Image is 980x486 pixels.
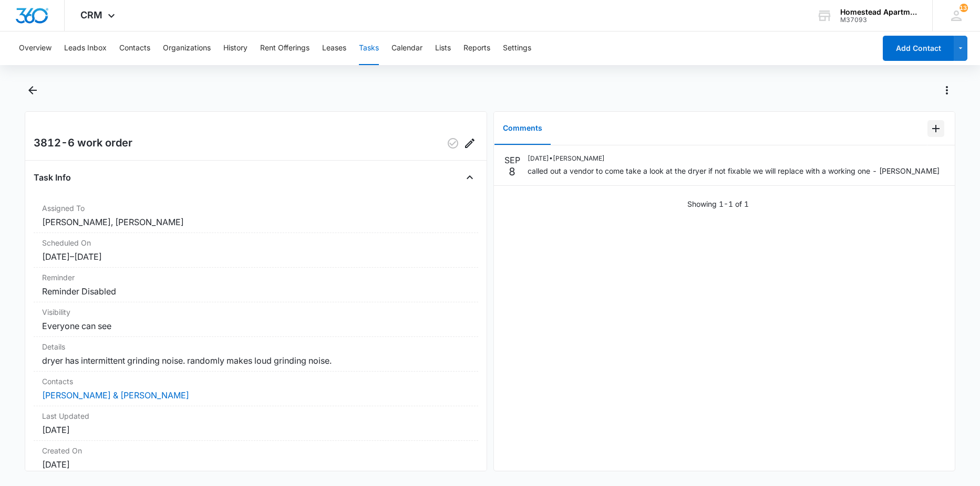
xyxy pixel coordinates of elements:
[42,354,470,367] dd: dryer has intermittent grinding noise. randomly makes loud grinding noise.
[42,445,470,456] dt: Created On
[25,82,41,99] button: Back
[34,135,132,152] h2: 3812-6 work order
[42,341,470,352] dt: Details
[34,302,478,337] div: VisibilityEveryone can see
[34,372,478,406] div: Contacts[PERSON_NAME] & [PERSON_NAME]
[528,165,940,176] p: called out a vendor to come take a look at the dryer if not fixable we will replace with a workin...
[463,31,490,65] button: Reports
[359,31,379,65] button: Tasks
[461,169,478,186] button: Close
[494,112,551,145] button: Comments
[34,406,478,441] div: Last Updated[DATE]
[42,458,470,471] dd: [DATE]
[34,233,478,268] div: Scheduled On[DATE]–[DATE]
[883,36,954,61] button: Add Contact
[687,198,749,209] p: Showing 1-1 of 1
[119,31,150,65] button: Contacts
[223,31,247,65] button: History
[42,250,470,263] dd: [DATE] – [DATE]
[528,154,940,163] p: [DATE] • [PERSON_NAME]
[42,203,470,214] dt: Assigned To
[960,4,968,12] span: 137
[42,272,470,283] dt: Reminder
[840,8,917,16] div: account name
[260,31,310,65] button: Rent Offerings
[461,135,478,152] button: Edit
[34,198,478,233] div: Assigned To[PERSON_NAME], [PERSON_NAME]
[34,337,478,372] div: Detailsdryer has intermittent grinding noise. randomly makes loud grinding noise.
[927,120,944,137] button: Add Comment
[34,171,71,184] h4: Task Info
[64,31,107,65] button: Leads Inbox
[80,9,102,20] span: CRM
[42,390,189,400] a: [PERSON_NAME] & [PERSON_NAME]
[34,441,478,476] div: Created On[DATE]
[960,4,968,12] div: notifications count
[42,216,470,228] dd: [PERSON_NAME], [PERSON_NAME]
[938,82,955,99] button: Actions
[42,307,470,318] dt: Visibility
[34,268,478,302] div: ReminderReminder Disabled
[163,31,211,65] button: Organizations
[42,376,470,387] dt: Contacts
[509,166,515,177] p: 8
[840,16,917,24] div: account id
[503,31,531,65] button: Settings
[504,154,520,166] p: SEP
[42,320,470,332] dd: Everyone can see
[42,237,470,248] dt: Scheduled On
[322,31,346,65] button: Leases
[42,285,470,298] dd: Reminder Disabled
[19,31,51,65] button: Overview
[42,410,470,421] dt: Last Updated
[391,31,422,65] button: Calendar
[42,424,470,436] dd: [DATE]
[435,31,451,65] button: Lists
